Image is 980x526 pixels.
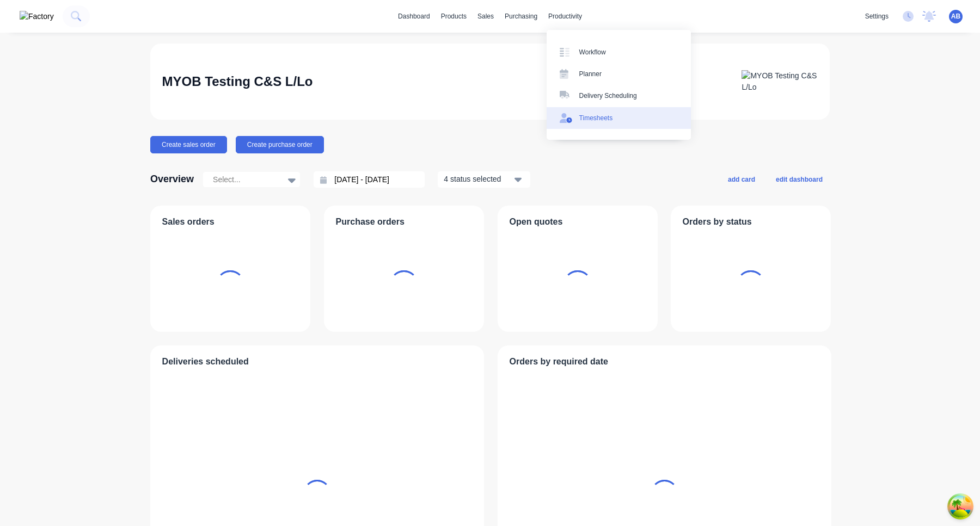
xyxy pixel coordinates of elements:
button: Open Tanstack query devtools [950,496,971,517]
a: Planner [547,63,691,85]
span: Orders by status [683,215,752,228]
div: settings [860,8,894,24]
span: Open quotes [510,215,563,228]
div: products [436,8,472,24]
img: Factory [20,11,54,22]
span: Orders by required date [510,355,608,368]
span: Sales orders [162,215,215,228]
button: edit dashboard [769,172,830,186]
div: sales [472,8,499,24]
span: Deliveries scheduled [162,355,249,368]
div: Timesheets [579,113,613,123]
div: productivity [543,8,587,24]
a: Workflow [547,41,691,63]
button: 4 status selected [438,171,530,188]
div: purchasing [499,8,543,24]
span: Purchase orders [336,215,405,228]
div: Workflow [579,47,606,57]
div: Planner [579,69,602,79]
div: Delivery Scheduling [579,91,637,101]
a: Delivery Scheduling [547,85,691,107]
div: Overview [150,169,194,190]
div: MYOB Testing C&S L/Lo [162,71,313,92]
img: MYOB Testing C&S L/Lo [742,70,818,93]
button: Create purchase order [236,136,324,153]
button: Create sales order [150,136,227,153]
a: dashboard [393,8,436,24]
button: add card [721,172,762,186]
span: AB [951,11,960,21]
a: Timesheets [547,107,691,129]
div: 4 status selected [444,174,512,185]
